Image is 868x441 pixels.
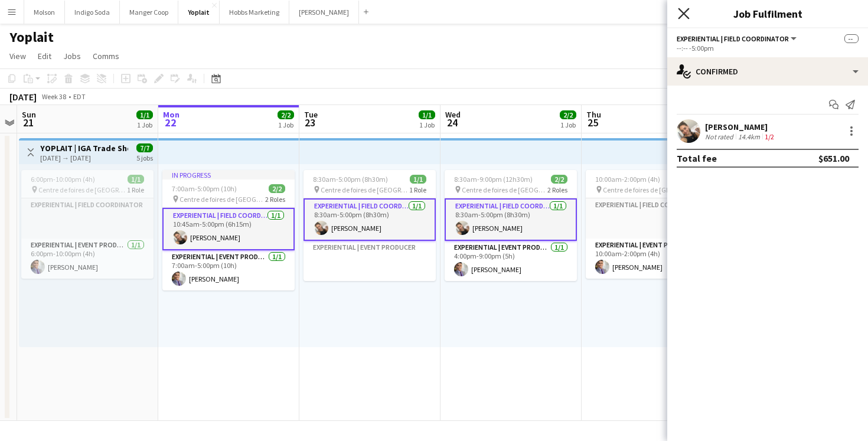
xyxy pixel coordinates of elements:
span: Centre de foires de [GEOGRAPHIC_DATA] [603,185,691,194]
span: 1/1 [419,110,435,119]
span: 2 Roles [547,185,567,194]
app-card-role: Experiential | Field Coordinator1/110:45am-5:00pm (6h15m)[PERSON_NAME] [162,208,295,250]
span: Jobs [63,51,81,61]
a: Edit [33,48,56,64]
button: Yoplait [178,1,220,24]
span: 2/2 [551,175,567,184]
div: EDT [73,92,86,101]
app-job-card: 10:00am-2:00pm (4h)1/1 Centre de foires de [GEOGRAPHIC_DATA]1 RoleExperiential | Field Coordinato... [586,170,718,279]
span: Centre de foires de [GEOGRAPHIC_DATA] [180,195,265,204]
span: 2/2 [278,110,294,119]
app-card-role: Experiential | Event Producer1/17:00am-5:00pm (10h)[PERSON_NAME] [162,250,295,290]
div: [DATE] [9,91,37,103]
span: 25 [585,116,601,129]
app-job-card: 8:30am-5:00pm (8h30m)1/1 Centre de foires de [GEOGRAPHIC_DATA]1 RoleExperiential | Field Coordina... [304,170,436,281]
app-job-card: In progress7:00am-5:00pm (10h)2/2 Centre de foires de [GEOGRAPHIC_DATA]2 RolesExperiential | Fiel... [162,170,295,290]
a: Jobs [58,48,86,64]
div: 14.4km [736,132,762,141]
app-card-role-placeholder: Experiential | Field Coordinator [586,198,718,239]
span: Thu [586,109,601,120]
span: Centre de foires de [GEOGRAPHIC_DATA] [321,185,409,194]
span: 24 [443,116,461,129]
button: [PERSON_NAME] [289,1,359,24]
span: 1/1 [410,175,426,184]
span: 8:30am-5:00pm (8h30m) [313,175,388,184]
span: Sun [22,109,36,120]
button: Manger Coop [120,1,178,24]
span: 7:00am-5:00pm (10h) [172,184,237,193]
a: Comms [88,48,124,64]
span: 1 Role [409,185,426,194]
span: Centre de foires de [GEOGRAPHIC_DATA] [38,185,127,194]
div: [PERSON_NAME] [705,122,776,132]
span: 8:30am-9:00pm (12h30m) [454,175,533,184]
span: 2/2 [269,184,285,193]
span: 2/2 [560,110,576,119]
div: 1 Job [419,120,435,129]
span: 1 Role [127,185,144,194]
div: Confirmed [667,57,868,86]
span: Mon [163,109,180,120]
span: View [9,51,26,61]
span: Edit [38,51,51,61]
span: Week 38 [39,92,68,101]
app-skills-label: 1/2 [765,132,774,141]
span: Experiential | Field Coordinator [677,34,789,43]
span: 1/1 [136,110,153,119]
span: -- [844,34,859,43]
span: 2 Roles [265,195,285,204]
div: $651.00 [818,152,849,164]
div: --:-- -5:00pm [677,44,859,53]
app-card-role: Experiential | Event Producer1/14:00pm-9:00pm (5h)[PERSON_NAME] [445,241,577,281]
div: 5 jobs [136,152,153,162]
span: 7/7 [136,143,153,152]
span: 6:00pm-10:00pm (4h) [31,175,95,184]
h3: YOPLAIT | IGA Trade Show ([GEOGRAPHIC_DATA], [GEOGRAPHIC_DATA]) [40,143,128,153]
span: 21 [20,116,36,129]
app-card-role-placeholder: Experiential | Field Coordinator [21,198,154,239]
div: 1 Job [137,120,152,129]
app-card-role: Experiential | Event Producer1/16:00pm-10:00pm (4h)[PERSON_NAME] [21,239,154,279]
a: View [5,48,31,64]
button: Experiential | Field Coordinator [677,34,798,43]
app-card-role: Experiential | Field Coordinator1/18:30am-5:00pm (8h30m)[PERSON_NAME] [445,198,577,241]
span: 10:00am-2:00pm (4h) [595,175,660,184]
div: In progress [162,170,295,179]
span: 1/1 [128,175,144,184]
button: Hobbs Marketing [220,1,289,24]
app-card-role: Experiential | Event Producer1/110:00am-2:00pm (4h)[PERSON_NAME] [586,239,718,279]
span: 23 [302,116,318,129]
app-card-role: Experiential | Field Coordinator1/18:30am-5:00pm (8h30m)[PERSON_NAME] [304,198,436,241]
app-card-role-placeholder: Experiential | Event Producer [304,241,436,281]
app-job-card: 8:30am-9:00pm (12h30m)2/2 Centre de foires de [GEOGRAPHIC_DATA]2 RolesExperiential | Field Coordi... [445,170,577,281]
button: Molson [24,1,65,24]
span: Centre de foires de [GEOGRAPHIC_DATA] [462,185,547,194]
div: Total fee [677,152,717,164]
span: Comms [93,51,119,61]
h3: Job Fulfilment [667,6,868,21]
div: [DATE] → [DATE] [40,153,128,162]
span: 22 [161,116,180,129]
button: Indigo Soda [65,1,120,24]
app-job-card: 6:00pm-10:00pm (4h)1/1 Centre de foires de [GEOGRAPHIC_DATA]1 RoleExperiential | Field Coordinato... [21,170,154,279]
div: 1 Job [560,120,576,129]
div: Not rated [705,132,736,141]
span: Tue [304,109,318,120]
h1: Yoplait [9,28,54,46]
div: 1 Job [278,120,293,129]
span: Wed [445,109,461,120]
